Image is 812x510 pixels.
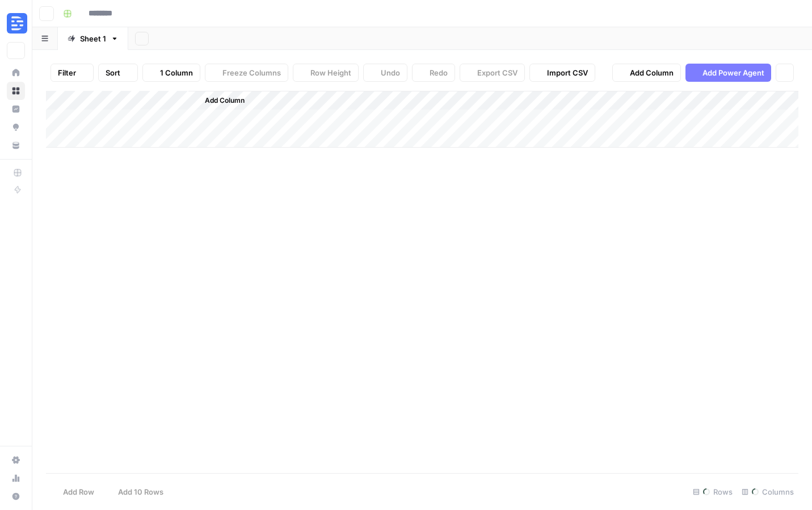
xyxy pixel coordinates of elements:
[7,487,25,505] button: Help + Support
[80,33,106,44] div: Sheet 1
[51,64,94,82] button: Filter
[547,67,588,78] span: Import CSV
[7,100,25,118] a: Insights
[7,118,25,136] a: Opportunities
[363,64,407,82] button: Undo
[7,451,25,469] a: Settings
[205,95,245,106] span: Add Column
[310,67,351,78] span: Row Height
[142,64,200,82] button: 1 Column
[293,64,359,82] button: Row Height
[222,67,281,78] span: Freeze Columns
[412,64,455,82] button: Redo
[118,486,163,498] span: Add 10 Rows
[58,27,128,50] a: Sheet 1
[381,67,400,78] span: Undo
[612,64,681,82] button: Add Column
[7,13,27,34] img: Descript Logo
[630,67,674,78] span: Add Column
[7,469,25,487] a: Usage
[430,67,448,78] span: Redo
[737,483,798,501] div: Columns
[205,64,288,82] button: Freeze Columns
[477,67,518,78] span: Export CSV
[702,67,764,78] span: Add Power Agent
[98,64,138,82] button: Sort
[190,93,249,108] button: Add Column
[7,82,25,100] a: Browse
[7,9,25,37] button: Workspace: Descript
[106,67,120,78] span: Sort
[7,136,25,154] a: Your Data
[685,64,771,82] button: Add Power Agent
[460,64,525,82] button: Export CSV
[63,486,94,498] span: Add Row
[160,67,193,78] span: 1 Column
[7,64,25,82] a: Home
[529,64,595,82] button: Import CSV
[46,483,101,501] button: Add Row
[688,483,737,501] div: Rows
[58,67,76,78] span: Filter
[101,483,170,501] button: Add 10 Rows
